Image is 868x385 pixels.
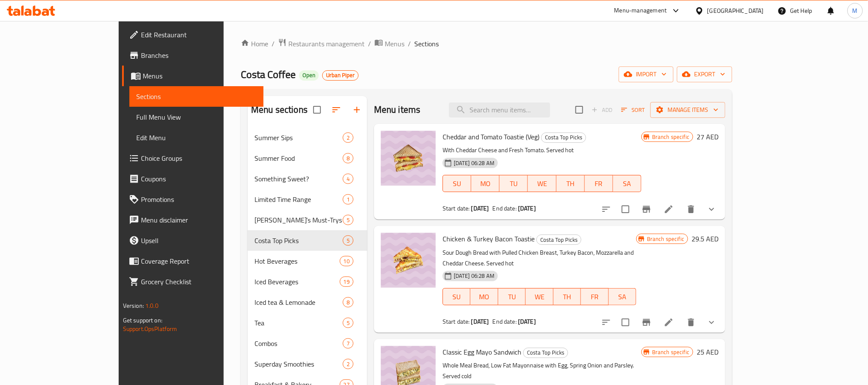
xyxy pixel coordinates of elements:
button: TH [554,288,581,305]
span: Menus [143,71,257,81]
svg: Show Choices [706,317,717,328]
div: Costa Top Picks5 [248,230,367,251]
span: Tea [254,318,343,328]
a: Menus [374,38,404,49]
span: 7 [343,340,353,348]
span: SU [446,177,468,190]
li: / [272,39,275,49]
span: Classic Egg Mayo Sandwich [443,346,521,358]
div: Superday Smoothies2 [248,354,367,374]
div: items [343,297,353,307]
a: Menu disclaimer [122,210,263,230]
span: Edit Restaurant [141,30,257,40]
span: [DATE] 06:28 AM [450,159,498,167]
span: Select all sections [308,101,326,119]
b: [DATE] [471,316,489,327]
span: SA [612,291,633,303]
span: TH [557,291,578,303]
span: Start date: [443,203,470,214]
a: Restaurants management [278,38,365,49]
span: Branch specific [649,348,693,356]
button: SA [609,288,636,305]
div: items [343,215,353,225]
span: Urban Piper [323,72,358,79]
span: Menus [385,39,404,49]
h6: 25 AED [697,346,718,358]
div: items [340,256,353,266]
span: TU [503,177,524,190]
span: 8 [343,298,353,307]
button: show more [701,199,722,220]
div: Summer Food8 [248,148,367,168]
span: export [684,69,725,80]
span: Superday Smoothies [254,359,343,369]
img: Chicken & Turkey Bacon Toastie [381,233,436,288]
button: TH [557,175,585,192]
button: MO [470,288,498,305]
li: / [368,39,371,49]
div: Combos7 [248,333,367,354]
button: SA [613,175,641,192]
span: Branch specific [644,235,688,243]
span: [PERSON_NAME]’s Must-Trys [254,215,343,225]
a: Full Menu View [129,107,263,127]
span: Coverage Report [141,256,257,266]
span: Coupons [141,174,257,184]
button: WE [528,175,556,192]
div: Hot Beverages10 [248,251,367,271]
div: Open [299,70,319,81]
span: Select section [570,101,588,119]
a: Promotions [122,189,263,210]
h2: Menu sections [251,103,308,116]
span: Branch specific [649,133,693,141]
span: Sort items [616,103,650,117]
div: Limited Time Range [254,194,343,205]
span: Sections [136,91,257,102]
span: 10 [340,257,353,265]
span: Grocery Checklist [141,277,257,287]
span: Add item [588,103,616,117]
span: 5 [343,319,353,327]
span: Full Menu View [136,112,257,122]
span: Costa Top Picks [537,235,581,245]
span: Chicken & Turkey Bacon Toastie [443,232,535,245]
span: Upsell [141,235,257,246]
p: Sour Dough Bread with Pulled Chicken Breast, Turkey Bacon, Mozzarella and Cheddar Cheese. Served hot [443,247,636,269]
div: items [343,132,353,143]
button: delete [681,199,701,220]
span: import [626,69,667,80]
a: Grocery Checklist [122,271,263,292]
button: sort-choices [596,312,617,333]
button: MO [471,175,500,192]
span: Iced tea & Lemonade [254,297,343,307]
div: Tea5 [248,313,367,333]
a: Upsell [122,230,263,251]
span: M [853,6,858,15]
a: Support.OpsPlatform [123,323,177,334]
p: With Cheddar Cheese and Fresh Tomato. Served hot [443,145,641,156]
h2: Menu items [374,103,421,116]
a: Branches [122,45,263,66]
span: MO [474,291,494,303]
span: FR [588,177,610,190]
span: Restaurants management [288,39,365,49]
div: Limited Time Range1 [248,189,367,210]
b: [DATE] [471,203,489,214]
span: Promotions [141,194,257,205]
span: WE [529,291,550,303]
span: Summer Food [254,153,343,163]
a: Menus [122,66,263,86]
span: Manage items [657,105,718,115]
div: items [343,174,353,184]
span: End date: [493,316,517,327]
b: [DATE] [518,203,536,214]
button: Manage items [650,102,725,118]
div: Summer Sips2 [248,127,367,148]
button: Branch-specific-item [636,312,657,333]
button: TU [498,288,526,305]
button: TU [500,175,528,192]
span: Start date: [443,316,470,327]
div: Menu-management [614,6,667,16]
div: items [343,318,353,328]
